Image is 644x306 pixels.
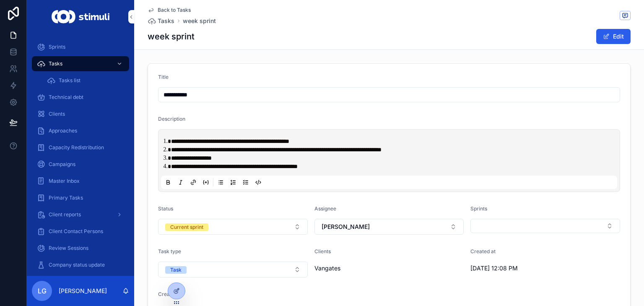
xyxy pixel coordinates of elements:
[49,211,81,218] span: Client reports
[49,127,77,134] span: Approaches
[32,106,129,122] a: Clients
[32,90,129,105] a: Technical debt
[32,56,129,71] a: Tasks
[158,262,308,277] button: Select Button
[32,157,129,172] a: Campaigns
[314,219,464,235] button: Select Button
[49,262,105,268] span: Company status update
[32,224,129,239] a: Client Contact Persons
[314,205,336,212] span: Assignee
[158,116,185,122] span: Description
[314,264,340,272] span: Vangates
[158,219,308,235] button: Select Button
[470,248,496,254] span: Created at
[170,266,182,274] div: Task
[32,257,129,272] a: Company status update
[314,248,331,254] span: Clients
[59,77,80,84] span: Tasks list
[32,190,129,205] a: Primary Tasks
[158,74,169,80] span: Title
[32,174,129,189] a: Master Inbox
[32,123,129,138] a: Approaches
[49,144,104,151] span: Capacity Redistribution
[49,245,88,252] span: Review Sessions
[32,140,129,155] a: Capacity Redistribution
[27,34,134,276] div: scrollable content
[38,286,47,296] span: LG
[32,207,129,222] a: Client reports
[59,287,107,295] p: [PERSON_NAME]
[470,205,487,212] span: Sprints
[49,194,83,201] span: Primary Tasks
[49,228,103,235] span: Client Contact Persons
[49,44,65,50] span: Sprints
[148,17,174,25] a: Tasks
[52,10,109,23] img: App logo
[158,7,191,13] span: Back to Tasks
[470,264,581,272] span: [DATE] 12:08 PM
[42,73,129,88] a: Tasks list
[32,241,129,256] a: Review Sessions
[49,178,80,184] span: Master Inbox
[158,291,177,297] span: Creator
[158,205,173,212] span: Status
[183,17,216,25] a: week sprint
[49,60,62,67] span: Tasks
[148,31,195,42] h1: week sprint
[158,17,174,25] span: Tasks
[596,29,631,44] button: Edit
[470,219,620,233] button: Select Button
[148,7,191,13] a: Back to Tasks
[49,161,75,168] span: Campaigns
[322,223,370,231] span: [PERSON_NAME]
[49,94,83,101] span: Technical debt
[170,223,203,231] div: Current sprint
[49,111,65,117] span: Clients
[32,39,129,54] a: Sprints
[158,248,181,254] span: Task type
